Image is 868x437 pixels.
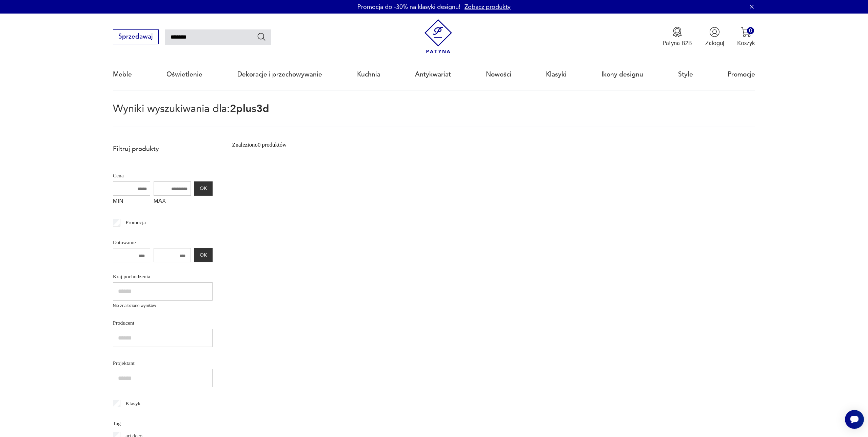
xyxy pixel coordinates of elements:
[113,35,159,40] a: Sprzedawaj
[705,27,724,47] button: Zaloguj
[113,59,132,90] a: Meble
[154,196,191,209] label: MAX
[705,39,724,47] p: Zaloguj
[113,145,213,153] p: Filtruj produkty
[465,3,511,11] a: Zobacz produkty
[230,102,269,116] span: 2plus3d
[125,218,146,227] p: Promocja
[737,39,755,47] p: Koszyk
[741,27,751,37] img: Ikona koszyka
[357,3,460,11] p: Promocja do -30% na klasyki designu!
[113,238,213,247] p: Datowanie
[257,32,267,42] button: Szukaj
[672,27,683,37] img: Ikona medalu
[237,59,322,90] a: Dekoracje i przechowywanie
[728,59,755,90] a: Promocje
[113,196,150,209] label: MIN
[678,59,693,90] a: Style
[663,27,692,47] button: Patyna B2B
[194,181,213,196] button: OK
[486,59,511,90] a: Nowości
[601,59,643,90] a: Ikony designu
[194,248,213,262] button: OK
[737,27,755,47] button: 0Koszyk
[113,29,159,44] button: Sprzedawaj
[113,171,213,180] p: Cena
[845,410,864,429] iframe: Smartsupp widget button
[125,399,140,408] p: Klasyk
[357,59,380,90] a: Kuchnia
[113,104,755,127] p: Wyniki wyszukiwania dla:
[709,27,720,37] img: Ikonka użytkownika
[113,272,213,281] p: Kraj pochodzenia
[232,140,287,149] div: Znaleziono 0 produktów
[747,27,754,34] div: 0
[421,19,455,53] img: Patyna - sklep z meblami i dekoracjami vintage
[113,303,213,309] p: Nie znaleziono wyników
[663,27,692,47] a: Ikona medaluPatyna B2B
[166,59,202,90] a: Oświetlenie
[663,39,692,47] p: Patyna B2B
[546,59,567,90] a: Klasyki
[113,359,213,368] p: Projektant
[415,59,451,90] a: Antykwariat
[113,419,213,428] p: Tag
[113,319,213,327] p: Producent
